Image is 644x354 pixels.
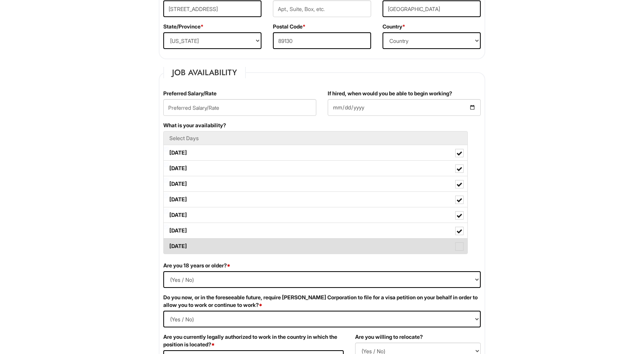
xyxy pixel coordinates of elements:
[163,99,316,116] input: Preferred Salary/Rate
[169,135,462,141] h5: Select Days
[163,311,481,327] select: (Yes / No)
[163,67,246,78] legend: Job Availability
[164,207,467,223] label: [DATE]
[163,0,261,17] input: Street Address
[163,333,344,348] label: Are you currently legally authorized to work in the country in which the position is located?
[164,223,467,238] label: [DATE]
[273,0,371,17] input: Apt., Suite, Box, etc.
[164,192,467,207] label: [DATE]
[163,32,261,49] select: State/Province
[273,32,371,49] input: Postal Code
[355,333,423,341] label: Are you willing to relocate?
[163,262,230,269] label: Are you 18 years or older?
[163,90,217,97] label: Preferred Salary/Rate
[164,239,467,254] label: [DATE]
[164,161,467,176] label: [DATE]
[163,294,481,309] label: Do you now, or in the foreseeable future, require [PERSON_NAME] Corporation to file for a visa pe...
[383,32,481,49] select: Country
[164,176,467,191] label: [DATE]
[164,145,467,160] label: [DATE]
[163,122,226,129] label: What is your availability?
[383,23,405,30] label: Country
[383,0,481,17] input: City
[163,271,481,288] select: (Yes / No)
[328,90,452,97] label: If hired, when would you be able to begin working?
[273,23,306,30] label: Postal Code
[163,23,204,30] label: State/Province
